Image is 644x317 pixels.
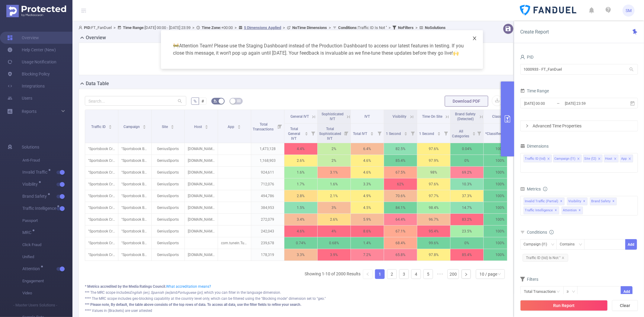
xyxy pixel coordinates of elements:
i: icon: close [562,256,565,259]
button: Close [466,30,483,47]
i: icon: info-circle [549,230,554,234]
input: Start date [524,99,572,107]
i: icon: right [525,124,529,128]
div: Campaign (l1) [554,155,575,163]
span: PID [520,55,533,59]
input: End date [564,99,613,107]
span: ✕ [555,207,557,214]
div: icon: rightAdvanced Time Properties [521,121,638,131]
span: ✕ [613,198,615,205]
span: Traffic ID (tid) Is Not '' [523,254,568,262]
i: icon: down [572,290,575,294]
i: icon: down [551,243,555,247]
div: Traffic ID (tid) [525,155,546,163]
div: Site (l2) [584,155,596,163]
button: Clear [612,300,638,311]
div: Campaign (l1) [524,239,551,249]
span: Attention [562,207,583,214]
i: icon: close [577,157,580,161]
span: Visibility [567,197,588,205]
button: Run Report [520,300,608,311]
i: icon: close [598,157,601,161]
span: ✕ [560,198,563,205]
span: ✕ [583,198,586,205]
i: icon: close [547,157,550,161]
button: Add [621,286,633,297]
span: Filters [520,277,538,282]
span: Conditions [527,230,554,235]
div: Attention Team! Please use the Staging Dashboard instead of the Production Dashboard to access ou... [168,37,476,62]
span: Brand Safety [590,197,617,205]
i: icon: user [520,55,525,59]
div: Contains [560,239,579,249]
i: icon: info-circle [543,187,547,191]
i: icon: down [579,243,582,247]
div: ≥ [567,287,573,296]
span: Create Report [520,29,549,35]
div: Host [605,155,612,163]
i: icon: close [614,157,617,161]
span: Metrics [520,187,541,191]
li: Host [604,155,619,162]
i: icon: close [628,157,631,161]
li: Site (l2) [583,155,603,162]
span: ✕ [579,207,581,214]
span: highfive [453,50,459,56]
span: Dimensions [520,144,549,149]
button: Add [625,239,637,250]
span: warning [173,43,179,49]
li: Traffic ID (tid) [524,155,552,162]
span: Time Range [520,88,549,93]
div: App [621,155,627,163]
li: Campaign (l1) [553,155,582,162]
span: Traffic Intelligence [524,207,559,214]
li: App [620,155,633,162]
span: Invalid Traffic (partial) [524,197,565,205]
i: icon: close [472,36,477,41]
